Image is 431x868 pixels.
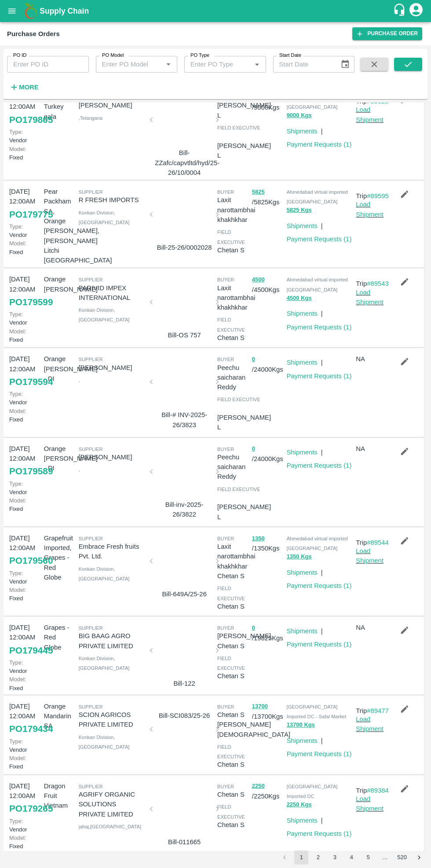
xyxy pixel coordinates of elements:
button: Open [163,59,174,70]
a: Load Shipment [356,289,384,306]
p: Bill-SCI083/25-26 [155,711,214,720]
span: field executive [217,487,260,492]
label: PO ID [13,52,26,59]
p: Trip [356,191,389,201]
span: field executive [217,317,245,332]
p: Fixed [9,496,40,513]
p: Orange [PERSON_NAME] - DI [44,444,75,473]
div: | [318,218,323,231]
span: Supplier [79,625,103,631]
button: Go to page 4 [344,850,358,864]
p: Peechu saicharan Reddy [217,452,248,482]
p: [PERSON_NAME] [79,363,145,373]
p: [PERSON_NAME] [217,631,271,641]
span: Ahmedabad virtual imported [GEOGRAPHIC_DATA] [287,189,348,204]
a: Shipments [287,128,318,135]
p: Fixed [9,407,40,424]
p: [DATE] 12:00AM [9,274,40,294]
span: , [79,377,80,383]
div: | [318,444,323,457]
span: , Telangana [79,115,102,121]
span: buyer [217,625,234,631]
p: [PERSON_NAME] L [217,100,271,120]
p: Fixed [9,239,40,256]
p: / 13700 Kgs [252,702,283,722]
label: Start Date [279,52,301,59]
span: buyer [217,447,234,452]
p: Vendor [9,658,40,675]
a: Payment Requests (1) [287,830,352,837]
a: PO179434 [9,721,53,737]
p: Trip [356,706,389,716]
a: #89477 [367,707,389,714]
button: page 1 [294,850,308,864]
button: 2250 Kgs [287,800,312,810]
p: / 24000 Kgs [252,444,283,464]
nav: pagination navigation [276,850,427,864]
a: Shipments [287,310,318,317]
button: open drawer [2,1,22,21]
span: Model: [9,497,26,504]
span: field executive [217,125,260,130]
div: | [318,564,323,577]
span: Type: [9,570,23,576]
p: NA [356,444,387,454]
p: / 2250 Kgs [252,781,283,802]
span: Model: [9,146,26,152]
span: Supplier [79,447,103,452]
p: [PERSON_NAME] L [217,502,271,522]
label: PO Type [190,52,209,59]
a: Shipments [287,449,318,456]
p: Fixed [9,754,40,771]
span: Model: [9,408,26,414]
a: Shipments [287,737,318,744]
p: [DATE] 12:00AM [9,702,40,721]
p: Orange [PERSON_NAME] - DI [44,354,75,384]
span: Ahmedabad virtual imported [GEOGRAPHIC_DATA] [287,277,348,292]
span: buyer [217,357,234,362]
span: Ahmedabad virtual imported [GEOGRAPHIC_DATA] [287,536,348,551]
p: Chetan S [217,602,248,611]
span: Konkan Division , [GEOGRAPHIC_DATA] [79,210,130,225]
button: 9000 Kgs [287,111,312,121]
a: Payment Requests (1) [287,236,352,243]
p: Bill-649A/25-26 [155,589,214,599]
span: Type: [9,480,23,487]
a: Shipments [287,222,318,229]
span: field executive [217,586,245,601]
p: / 1350 Kgs [252,533,283,554]
button: 0 [252,623,255,633]
div: | [318,305,323,318]
a: Shipments [287,817,318,824]
p: Chetan S [217,760,248,769]
p: Vendor [9,569,40,586]
p: Bill-122 [155,679,214,688]
div: | [318,123,323,136]
a: Payment Requests (1) [287,373,352,380]
span: buyer [217,277,234,282]
p: [PERSON_NAME] [79,452,145,462]
p: PARIVID IMPEX INTERNATIONAL [79,283,145,303]
p: Bill-# INV-2025-26/3823 [155,410,214,430]
a: Shipments [287,628,318,635]
a: Shipments [287,359,318,366]
p: Bill-011665 [155,837,214,847]
input: Enter PO Model [99,59,161,70]
p: Laxit narottambhai khakhkhar [217,195,256,225]
button: Go to page 3 [328,850,342,864]
div: | [318,732,323,746]
button: 0 [252,444,255,454]
button: Go to next page [412,850,426,864]
div: … [378,853,392,862]
button: Go to page 5 [361,850,375,864]
p: Fixed [9,675,40,692]
p: Bill-inv-2025-26/3822 [155,500,214,520]
span: buyer [217,784,234,789]
span: field executive [217,397,260,402]
a: Purchase Order [352,27,422,40]
p: Bill-OS 757 [155,330,214,340]
span: field executive [217,804,245,819]
p: Chetan S [217,571,256,581]
p: [PERSON_NAME] L [217,141,271,161]
a: PO179265 [9,801,53,816]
